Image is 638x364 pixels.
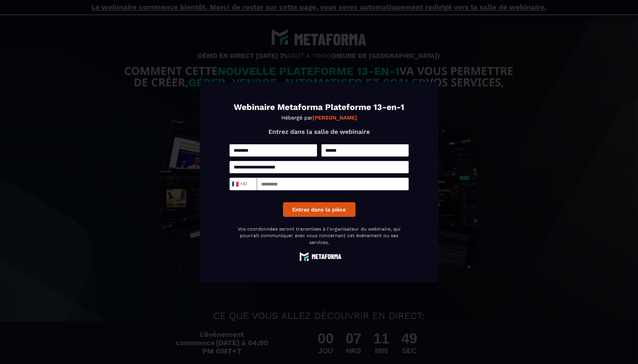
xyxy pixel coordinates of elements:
[283,202,355,217] button: Entrez dans la pièce
[230,114,409,121] p: Hébergé par
[297,252,342,261] img: logo
[233,180,246,188] span: +33
[230,103,409,111] h1: Webinaire Metaforma Plateforme 13-en-1
[230,128,409,135] p: Entrez dans la salle de webinaire
[247,179,252,188] input: Search for option
[230,178,257,190] div: Search for option
[230,226,409,246] p: Vos coordonnées seront transmises à l'organisateur du webinaire, qui pourrait communiquer avec vo...
[231,180,239,188] span: 🇫🇷
[313,114,357,121] strong: [PERSON_NAME]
